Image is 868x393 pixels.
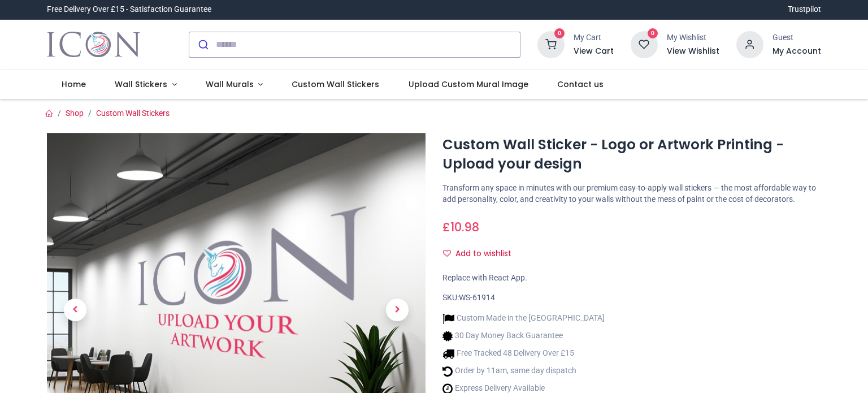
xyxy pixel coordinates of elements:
li: Free Tracked 48 Delivery Over £15 [442,348,605,360]
p: Transform any space in minutes with our premium easy-to-apply wall stickers — the most affordable... [442,183,821,205]
span: £ [442,219,479,235]
li: Custom Made in the [GEOGRAPHIC_DATA] [442,313,605,325]
a: 0 [631,39,658,48]
span: Wall Murals [206,79,254,90]
span: Home [62,79,86,90]
a: 0 [537,39,565,48]
a: Custom Wall Stickers [96,109,170,118]
a: View Cart [574,46,614,57]
span: Next [386,299,409,321]
span: WS-61914 [459,293,495,302]
i: Add to wishlist [443,249,451,257]
a: Wall Murals [191,70,277,100]
a: Logo of Icon Wall Stickers [47,29,140,61]
sup: 0 [554,28,565,39]
img: Icon Wall Stickers [47,29,140,61]
span: Upload Custom Mural Image [409,79,528,90]
div: Guest [772,32,821,44]
span: Custom Wall Stickers [292,79,379,90]
span: Previous [64,299,86,321]
div: Replace with React App. [442,273,821,284]
span: 10.98 [450,219,479,235]
a: Wall Stickers [100,70,191,100]
li: 30 Day Money Back Guarantee [442,330,605,342]
button: Submit [189,32,216,57]
a: Trustpilot [788,4,821,15]
div: My Wishlist [667,32,719,44]
a: View Wishlist [667,46,719,57]
li: Order by 11am, same day dispatch [442,365,605,377]
sup: 0 [648,28,658,39]
h1: Custom Wall Sticker - Logo or Artwork Printing - Upload your design [442,135,821,174]
div: SKU: [442,292,821,304]
div: Free Delivery Over £15 - Satisfaction Guarantee [47,4,211,15]
span: Contact us [557,79,604,90]
button: Add to wishlistAdd to wishlist [442,244,521,264]
span: Wall Stickers [115,79,167,90]
div: My Cart [574,32,614,44]
a: Shop [66,109,84,118]
a: My Account [772,46,821,57]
